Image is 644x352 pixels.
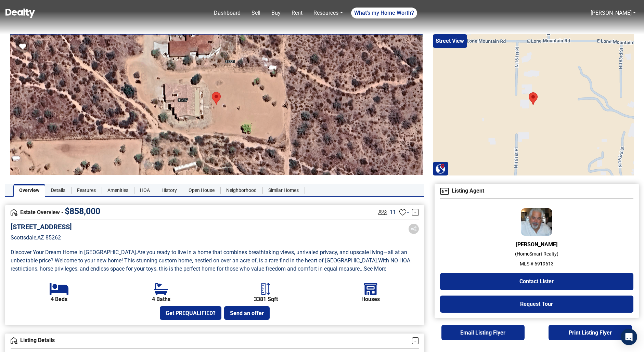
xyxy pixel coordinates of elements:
span: $ 858,000 [65,206,100,216]
p: Scottsdale , AZ 85262 [11,234,72,242]
span: - [407,208,409,217]
a: Overview [13,184,45,197]
a: Amenities [102,184,134,197]
h6: [PERSON_NAME] [440,241,633,248]
img: Search Homes at Dealty [435,164,446,174]
b: 4 Baths [152,296,170,302]
button: Send an offer [224,306,270,320]
a: [PERSON_NAME] [588,6,639,20]
img: Listing View [377,206,389,218]
img: Favourites [399,209,406,216]
b: 4 Beds [51,296,67,302]
p: ( HomeSmart Realty ) [440,250,633,258]
button: Request Tour [440,296,633,313]
a: What's my Home Worth? [351,8,417,18]
a: Resources [311,6,345,20]
a: Buy [269,6,283,20]
a: Rent [289,6,305,20]
h4: Listing Details [11,337,412,344]
a: Sell [249,6,263,20]
button: Email Listing Flyer [441,325,525,340]
span: Are you ready to live in a home that combines breathtaking views, unrivaled privacy, and upscale ... [11,249,409,264]
h4: Listing Agent [440,188,633,195]
iframe: BigID CMP Widget [3,331,24,352]
a: - [412,209,419,216]
a: ...See More [360,265,386,272]
img: Agent [521,208,552,236]
h4: Estate Overview - [11,209,377,216]
span: Discover Your Dream Home in [GEOGRAPHIC_DATA] . [11,249,137,256]
a: HOA [134,184,156,197]
img: Agent [440,188,449,195]
button: Print Listing Flyer [549,325,632,340]
b: Houses [361,296,380,302]
a: - [412,337,419,344]
img: Dealty - Buy, Sell & Rent Homes [5,9,35,18]
div: Open Intercom Messenger [621,329,637,345]
h5: [STREET_ADDRESS] [11,223,72,231]
a: Details [45,184,71,197]
img: Overview [11,209,17,216]
span: 11 [390,208,396,217]
a: [PERSON_NAME] [591,10,632,16]
a: Similar Homes [262,184,305,197]
button: Street View [433,34,467,48]
a: Features [71,184,102,197]
p: MLS # 6919613 [440,260,633,268]
span: With NO HOA restrictions, horse privileges, and endless space for your toys, this is the perfect ... [11,257,412,272]
a: History [156,184,183,197]
a: Dashboard [211,6,243,20]
button: Get PREQUALIFIED? [160,306,221,320]
b: 3381 Sqft [254,296,278,302]
button: Contact Lister [440,273,633,290]
a: Open House [183,184,220,197]
a: Neighborhood [220,184,262,197]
